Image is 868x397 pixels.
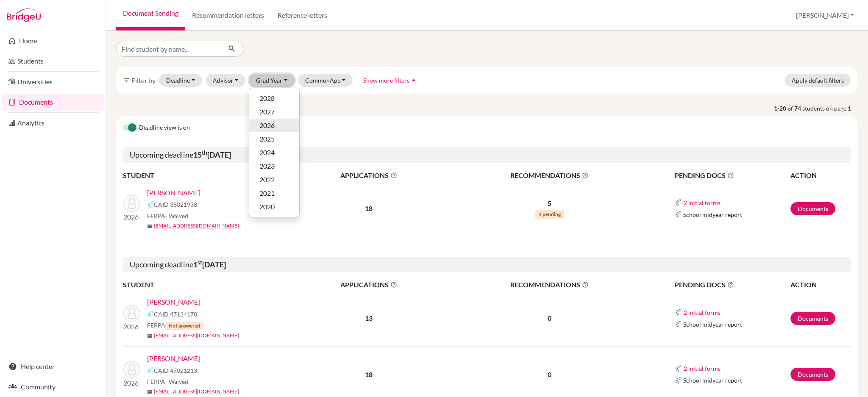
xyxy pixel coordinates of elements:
[792,7,858,23] button: [PERSON_NAME]
[249,146,299,159] button: 2024
[249,74,295,87] button: Grad Year
[147,311,154,317] img: Common App logo
[123,305,140,322] img: Kuo, Yu Hsuan
[683,320,742,329] span: School midyear report
[123,77,130,83] i: filter_list
[2,358,104,375] a: Help center
[675,199,682,206] img: Common App logo
[790,202,835,215] a: Documents
[123,378,140,388] p: 2026
[249,92,299,105] button: 2028
[206,74,246,87] button: Advisor
[2,114,104,131] a: Analytics
[165,322,203,330] span: Not answered
[683,376,742,385] span: School midyear report
[154,366,197,375] span: CAID 47021213
[683,364,721,373] button: 2 initial forms
[123,322,140,332] p: 2026
[154,310,197,319] span: CAID 47134178
[139,123,190,133] span: Deadline view is on
[683,210,742,219] span: School midyear report
[147,211,188,220] span: FERPA
[249,119,299,132] button: 2026
[802,104,858,113] span: students on page 1
[249,105,299,119] button: 2027
[2,94,104,111] a: Documents
[147,377,188,386] span: FERPA
[193,260,226,269] b: 1 [DATE]
[147,297,200,307] a: [PERSON_NAME]
[123,147,851,163] h5: Upcoming deadline
[147,188,200,198] a: [PERSON_NAME]
[249,200,299,214] button: 2020
[675,309,682,316] img: Common App logo
[147,353,200,364] a: [PERSON_NAME]
[123,212,140,222] p: 2026
[259,175,275,185] span: 2022
[123,195,140,212] img: Teoh, Samuel
[165,378,188,385] span: - Waived
[259,188,275,198] span: 2021
[365,370,373,378] b: 18
[365,204,373,212] b: 18
[259,93,275,103] span: 2028
[7,8,41,22] img: Bridge-U
[259,147,275,158] span: 2024
[2,378,104,395] a: Community
[154,388,239,395] a: [EMAIL_ADDRESS][DOMAIN_NAME]
[249,159,299,173] button: 2023
[363,77,409,84] span: Show more filters
[116,41,221,57] input: Find student by name...
[356,74,425,87] button: Show more filtersarrow_drop_up
[202,149,207,156] sup: th
[790,170,851,181] th: ACTION
[249,132,299,146] button: 2025
[154,200,197,209] span: CAID 36021938
[147,389,152,394] span: mail
[675,377,682,384] img: Common App logo
[249,88,300,217] div: Grad Year
[259,202,275,212] span: 2020
[445,170,654,180] span: RECOMMENDATIONS
[259,161,275,171] span: 2023
[790,279,851,290] th: ACTION
[147,224,152,229] span: mail
[165,212,188,219] span: - Waived
[2,73,104,90] a: Universities
[123,170,292,181] th: STUDENT
[675,365,682,372] img: Common App logo
[249,173,299,186] button: 2022
[445,280,654,290] span: RECOMMENDATIONS
[193,150,231,159] b: 15 [DATE]
[445,313,654,323] p: 0
[683,198,721,208] button: 2 initial forms
[293,280,445,290] span: APPLICATIONS
[259,120,275,130] span: 2026
[198,259,202,266] sup: st
[249,186,299,200] button: 2021
[535,210,564,219] span: 4 pending
[147,367,154,374] img: Common App logo
[445,369,654,380] p: 0
[259,107,275,117] span: 2027
[445,198,654,208] p: 5
[123,361,140,378] img: Lin, Jolie
[147,321,203,330] span: FERPA
[2,53,104,69] a: Students
[293,170,445,180] span: APPLICATIONS
[675,211,682,218] img: Common App logo
[774,104,802,113] strong: 1-20 of 74
[154,222,239,230] a: [EMAIL_ADDRESS][DOMAIN_NAME]
[147,201,154,208] img: Common App logo
[2,32,104,49] a: Home
[131,76,156,84] span: Filter by
[790,312,835,325] a: Documents
[123,257,851,273] h5: Upcoming deadline
[790,368,835,381] a: Documents
[154,332,239,339] a: [EMAIL_ADDRESS][DOMAIN_NAME]
[683,308,721,317] button: 2 initial forms
[675,170,790,180] span: PENDING DOCS
[409,76,418,84] i: arrow_drop_up
[785,74,851,87] button: Apply default filters
[259,134,275,144] span: 2025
